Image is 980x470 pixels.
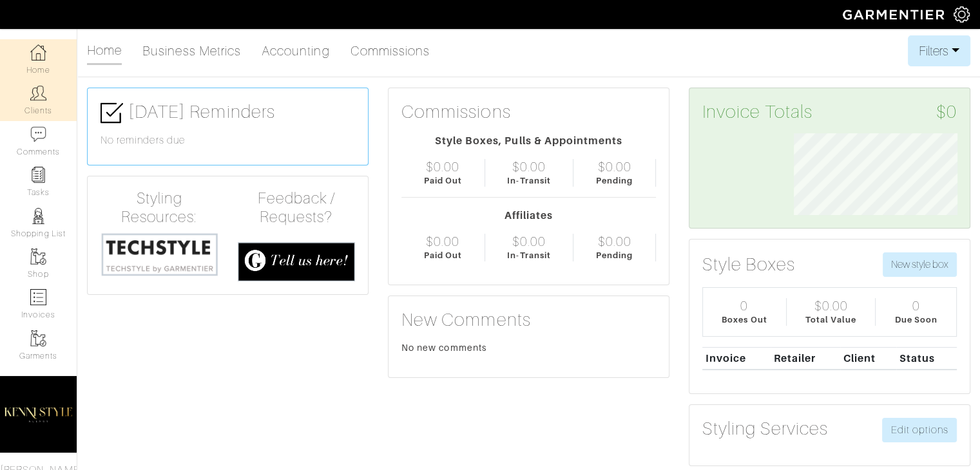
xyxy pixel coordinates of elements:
a: Home [87,37,122,65]
div: $0.00 [426,234,459,249]
h4: Styling Resources: [101,189,218,227]
div: Style Boxes, Pulls & Appointments [401,133,656,149]
div: Paid Out [424,249,462,261]
button: New style box [883,252,957,277]
button: Filters [908,35,970,66]
a: Accounting [262,38,330,64]
img: dashboard-icon-dbcd8f5a0b271acd01030246c82b418ddd0df26cd7fceb0bd07c9910d44c42f6.png [30,44,46,61]
th: Status [896,347,957,370]
img: reminder-icon-8004d30b9f0a5d33ae49ab947aed9ed385cf756f9e5892f1edd6e32f2345188e.png [30,167,46,183]
div: $0.00 [598,159,631,174]
div: Paid Out [424,174,462,187]
div: $0.00 [512,234,546,249]
span: $0 [936,101,957,123]
div: Boxes Out [722,314,767,326]
img: comment-icon-a0a6a9ef722e966f86d9cbdc48e553b5cf19dbc54f86b18d962a5391bc8f6eb6.png [30,126,46,142]
img: orders-icon-0abe47150d42831381b5fb84f609e132dff9fe21cb692f30cb5eec754e2cba89.png [30,289,46,305]
img: clients-icon-6bae9207a08558b7cb47a8932f037763ab4055f8c8b6bfacd5dc20c3e0201464.png [30,85,46,101]
img: check-box-icon-36a4915ff3ba2bd8f6e4f29bc755bb66becd62c870f447fc0dd1365fcfddab58.png [101,102,123,124]
img: stylists-icon-eb353228a002819b7ec25b43dbf5f0378dd9e0616d9560372ff212230b889e62.png [30,208,46,224]
h3: Styling Services [702,418,828,440]
div: $0.00 [426,159,459,174]
div: In-Transit [507,174,551,187]
img: gear-icon-white-bd11855cb880d31180b6d7d6211b90ccbf57a29d726f0c71d8c61bd08dd39cc2.png [954,6,970,23]
h4: Feedback / Requests? [238,189,356,227]
h3: Commissions [401,101,511,123]
img: feedback_requests-3821251ac2bd56c73c230f3229a5b25d6eb027adea667894f41107c140538ee0.png [238,242,356,281]
a: Commissions [351,38,430,64]
img: techstyle-93310999766a10050dc78ceb7f971a75838126fd19372ce40ba20cdf6a89b94b.png [101,232,218,277]
a: Edit options [882,418,957,442]
div: $0.00 [512,159,546,174]
img: garmentier-logo-header-white-b43fb05a5012e4ada735d5af1a66efaba907eab6374d6393d1fbf88cb4ef424d.png [836,3,954,26]
div: 0 [740,298,748,314]
div: No new comments [401,341,656,354]
div: In-Transit [507,249,551,261]
div: $0.00 [598,234,631,249]
h6: No reminders due [101,135,355,147]
img: garments-icon-b7da505a4dc4fd61783c78ac3ca0ef83fa9d6f193b1c9dc38574b1d14d53ca28.png [30,249,46,265]
a: Business Metrics [142,38,241,64]
div: Affiliates [401,208,656,223]
div: Pending [596,249,633,261]
div: Total Value [805,314,857,326]
img: garments-icon-b7da505a4dc4fd61783c78ac3ca0ef83fa9d6f193b1c9dc38574b1d14d53ca28.png [30,330,46,346]
div: Due Soon [894,314,937,326]
th: Invoice [702,347,771,370]
th: Retailer [771,347,841,370]
div: 0 [912,298,920,314]
th: Client [840,347,896,370]
div: $0.00 [814,298,847,314]
h3: New Comments [401,309,656,331]
h3: Style Boxes [702,254,795,276]
div: Pending [596,174,633,187]
h3: Invoice Totals [702,101,957,123]
h3: [DATE] Reminders [101,101,355,124]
